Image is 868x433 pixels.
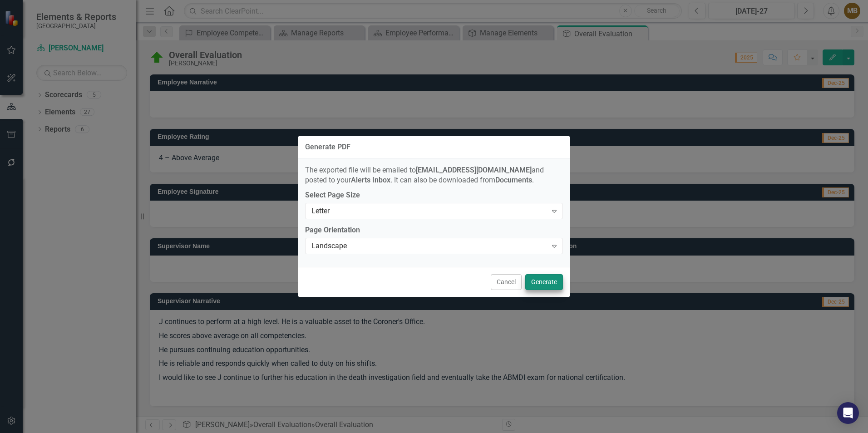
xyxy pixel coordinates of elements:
strong: Documents [495,176,532,184]
label: Page Orientation [305,225,563,236]
strong: Alerts Inbox [351,176,390,184]
button: Cancel [491,274,522,290]
span: The exported file will be emailed to and posted to your . It can also be downloaded from . [305,166,544,185]
div: Generate PDF [305,143,350,151]
div: Letter [311,206,547,216]
strong: [EMAIL_ADDRESS][DOMAIN_NAME] [416,166,532,174]
div: Open Intercom Messenger [837,402,859,424]
label: Select Page Size [305,190,563,201]
button: Generate [525,274,563,290]
div: Landscape [311,241,547,251]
